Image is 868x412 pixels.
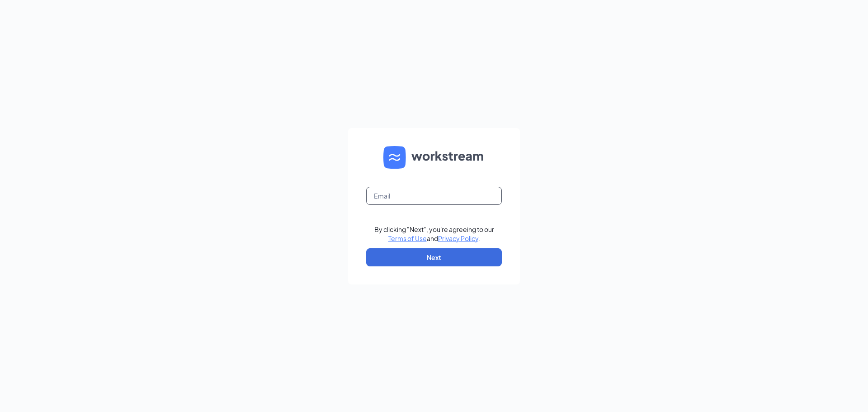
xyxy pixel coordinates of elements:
[438,234,478,242] a: Privacy Policy
[366,248,502,266] button: Next
[366,187,502,205] input: Email
[383,146,485,169] img: WS logo and Workstream text
[388,234,427,242] a: Terms of Use
[374,225,494,243] div: By clicking "Next", you're agreeing to our and .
